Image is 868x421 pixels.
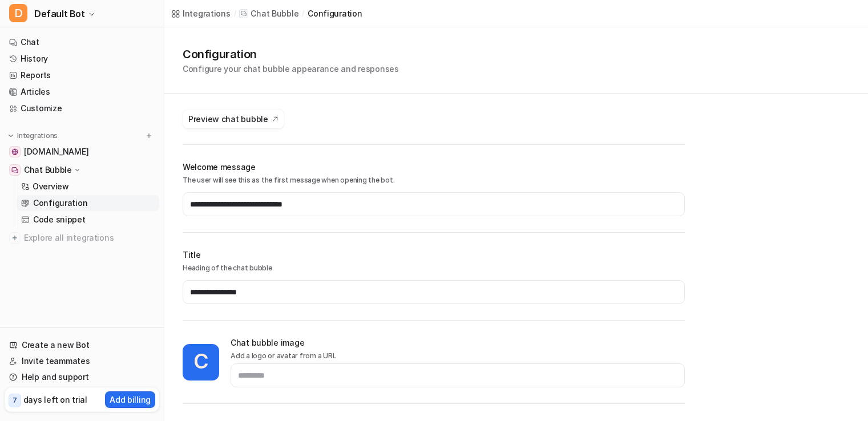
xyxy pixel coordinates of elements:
a: Integrations [171,7,231,19]
img: Chat Bubble [11,167,18,173]
a: Configuration [17,195,159,211]
a: Explore all integrations [5,230,159,246]
span: Default Bot [34,6,85,22]
h2: Chat bubble image [231,337,685,349]
p: Heading of the chat bubble [183,263,685,273]
p: Configuration [33,197,87,209]
p: Configure your chat bubble appearance and responses [183,63,399,75]
p: days left on trial [23,394,87,406]
a: Customize [5,100,159,116]
p: Chat Bubble [24,164,72,176]
p: The user will see this as the first message when opening the bot. [183,175,685,185]
p: Chat Bubble [251,8,298,19]
a: cx-panda.com[DOMAIN_NAME] [5,144,159,160]
h2: Welcome message [183,161,685,173]
h2: Title [183,249,685,261]
span: C [183,344,219,380]
p: Add billing [110,394,151,406]
a: Code snippet [17,212,159,228]
span: Explore all integrations [24,229,155,247]
p: 7 [13,395,17,406]
a: Create a new Bot [5,337,159,353]
a: Reports [5,67,159,83]
a: History [5,51,159,67]
span: D [9,4,27,22]
button: Preview chat bubble [183,110,284,128]
p: Add a logo or avatar from a URL [231,351,685,361]
button: Add billing [105,391,155,408]
a: Help and support [5,369,159,385]
h1: Configuration [183,46,399,63]
span: [DOMAIN_NAME] [24,146,88,157]
img: cx-panda.com [11,148,18,155]
div: Integrations [183,7,231,19]
p: Overview [33,181,69,192]
span: / [234,9,236,19]
span: Preview chat bubble [188,113,268,125]
img: menu_add.svg [145,132,153,140]
a: Articles [5,84,159,100]
p: Integrations [17,131,58,140]
p: Code snippet [33,214,86,225]
img: expand menu [7,132,15,140]
a: configuration [308,7,362,19]
img: explore all integrations [9,232,21,244]
a: Chat Bubble [239,8,298,19]
a: Overview [17,179,159,195]
a: Invite teammates [5,353,159,369]
a: Chat [5,34,159,50]
span: / [302,9,304,19]
button: Integrations [5,130,61,141]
